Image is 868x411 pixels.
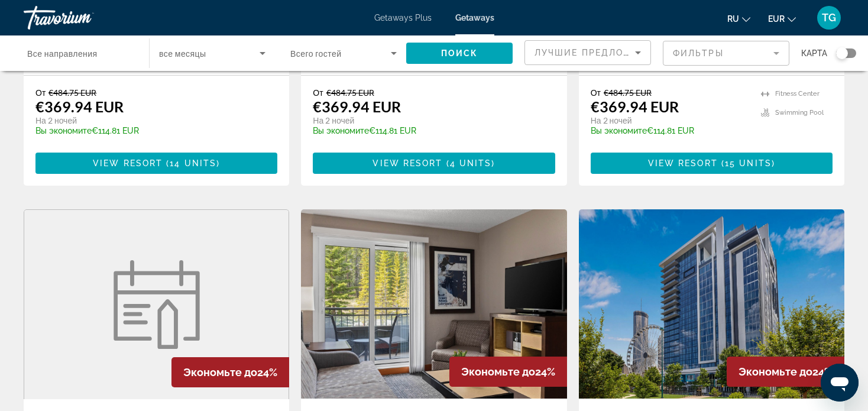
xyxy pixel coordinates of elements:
[170,158,216,168] span: 14 units
[313,98,401,115] p: €369.94 EUR
[171,357,289,387] div: 24%
[406,43,513,64] button: Поиск
[739,365,812,378] span: Экономьте до
[35,126,92,135] span: Вы экономите
[290,49,341,59] span: Всего гостей
[106,260,207,349] img: week.svg
[727,10,750,27] button: Change language
[374,13,432,22] a: Getaways Plus
[313,126,369,135] span: Вы экономите
[313,153,555,174] button: View Resort(4 units)
[591,88,601,98] span: От
[768,10,796,27] button: Change currency
[591,98,679,115] p: €369.94 EUR
[801,45,827,62] span: карта
[461,365,535,378] span: Экономьте до
[591,115,749,126] p: На 2 ночей
[449,357,567,387] div: 24%
[821,364,859,402] iframe: Schaltfläche zum Öffnen des Messaging-Fensters
[48,88,96,98] span: €484.75 EUR
[443,158,495,168] span: ( )
[183,366,257,378] span: Экономьте до
[441,48,478,58] span: Поиск
[373,158,442,168] span: View Resort
[727,357,844,387] div: 24%
[159,49,206,59] span: все месяцы
[35,126,265,135] p: €114.81 EUR
[163,158,220,168] span: ( )
[814,5,844,30] button: User Menu
[35,98,124,115] p: €369.94 EUR
[768,14,785,24] span: EUR
[727,14,739,24] span: ru
[822,12,836,24] span: TG
[326,88,374,98] span: €484.75 EUR
[35,88,46,98] span: От
[35,115,265,126] p: На 2 ночей
[535,48,660,57] span: Лучшие предложения
[775,109,824,116] span: Swimming Pool
[648,158,718,168] span: View Resort
[450,158,492,168] span: 4 units
[535,46,641,60] mat-select: Sort by
[591,153,833,174] button: View Resort(15 units)
[313,126,543,135] p: €114.81 EUR
[775,90,820,98] span: Fitness Center
[591,126,647,135] span: Вы экономите
[718,158,775,168] span: ( )
[604,88,652,98] span: €484.75 EUR
[27,49,98,59] span: Все направления
[35,153,277,174] button: View Resort(14 units)
[93,158,163,168] span: View Resort
[591,126,749,135] p: €114.81 EUR
[455,13,494,22] a: Getaways
[313,88,323,98] span: От
[579,209,844,399] img: DY02E01X.jpg
[313,115,543,126] p: На 2 ночей
[24,2,142,33] a: Travorium
[301,209,566,399] img: A408I01X.jpg
[663,40,789,66] button: Filter
[725,158,772,168] span: 15 units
